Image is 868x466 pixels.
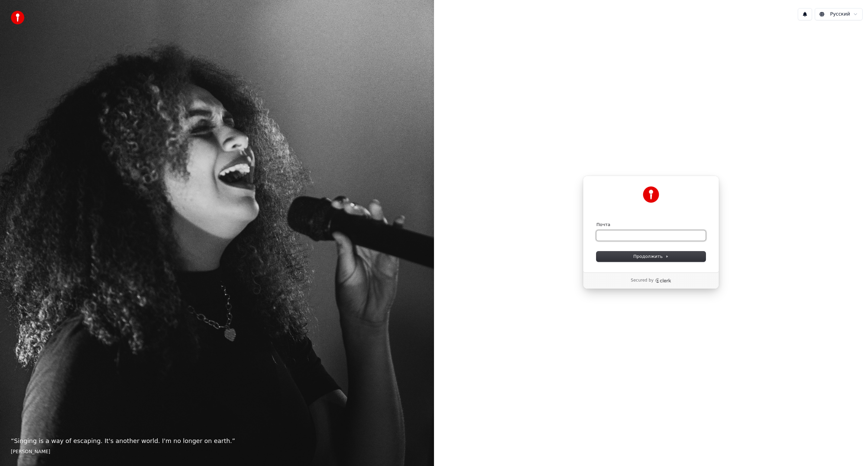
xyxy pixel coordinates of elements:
footer: [PERSON_NAME] [11,448,423,455]
p: “ Singing is a way of escaping. It's another world. I'm no longer on earth. ” [11,436,423,446]
a: Clerk logo [655,278,671,283]
img: youka [11,11,24,24]
img: Youka [643,186,659,203]
span: Продолжить [633,253,669,260]
p: Secured by [631,278,653,283]
button: Продолжить [596,251,706,262]
label: Почта [596,222,610,228]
